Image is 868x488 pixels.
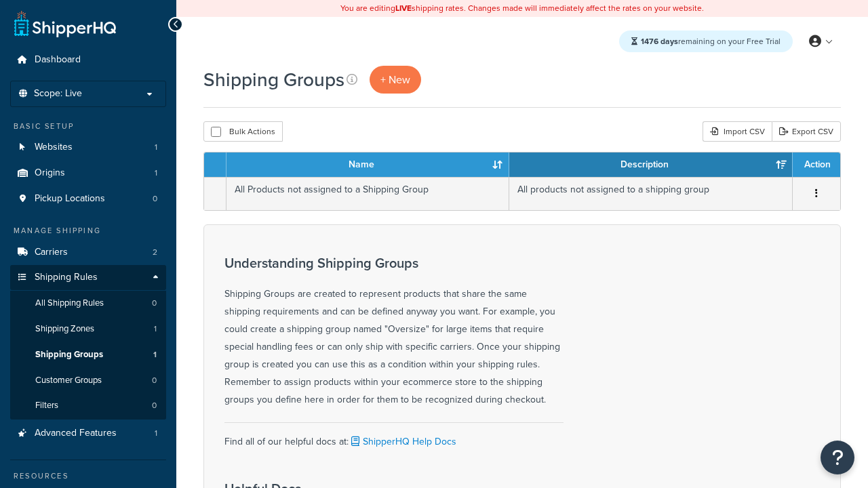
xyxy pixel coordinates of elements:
[793,152,840,177] th: Action
[10,240,166,265] a: Carriers 2
[35,400,58,411] span: Filters
[226,177,509,210] td: All Products not assigned to a Shipping Group
[10,186,166,211] li: Pickup Locations
[226,152,509,177] th: Name: activate to sort column ascending
[34,88,82,100] span: Scope: Live
[509,177,793,210] td: All products not assigned to a shipping group
[153,247,157,258] span: 2
[10,135,166,160] a: Websites 1
[35,193,105,205] span: Pickup Locations
[10,121,166,132] div: Basic Setup
[10,186,166,211] a: Pickup Locations 0
[10,291,166,316] li: All Shipping Rules
[35,142,73,153] span: Websites
[155,142,157,153] span: 1
[35,272,98,283] span: Shipping Rules
[349,434,456,449] a: ShipperHQ Help Docs
[619,30,793,52] div: remaining on your Free Trial
[155,167,157,179] span: 1
[10,421,166,446] li: Advanced Features
[14,10,116,37] a: ShipperHQ Home
[10,135,166,160] li: Websites
[154,323,157,335] span: 1
[35,167,65,179] span: Origins
[10,421,166,446] a: Advanced Features 1
[10,393,166,418] a: Filters 0
[10,161,166,186] a: Origins 1
[370,66,421,94] a: + New
[10,291,166,316] a: All Shipping Rules 0
[10,240,166,265] li: Carriers
[772,121,841,142] a: Export CSV
[10,161,166,186] li: Origins
[10,225,166,237] div: Manage Shipping
[153,349,157,361] span: 1
[153,193,157,205] span: 0
[641,35,678,47] strong: 1476 days
[35,349,103,361] span: Shipping Groups
[10,470,166,482] div: Resources
[10,368,166,393] li: Customer Groups
[10,47,166,73] a: Dashboard
[10,317,166,342] a: Shipping Zones 1
[224,422,564,451] div: Find all of our helpful docs at:
[10,393,166,418] li: Filters
[35,323,94,335] span: Shipping Zones
[35,298,104,309] span: All Shipping Rules
[395,2,412,14] b: LIVE
[152,298,157,309] span: 0
[703,121,772,142] div: Import CSV
[10,368,166,393] a: Customer Groups 0
[35,375,102,386] span: Customer Groups
[10,342,166,367] a: Shipping Groups 1
[35,428,117,439] span: Advanced Features
[224,256,564,409] div: Shipping Groups are created to represent products that share the same shipping requirements and c...
[10,342,166,367] li: Shipping Groups
[35,54,81,66] span: Dashboard
[224,256,564,270] h3: Understanding Shipping Groups
[152,400,157,411] span: 0
[821,441,854,474] button: Open Resource Center
[380,72,410,87] span: + New
[509,152,793,177] th: Description: activate to sort column ascending
[10,265,166,420] li: Shipping Rules
[152,375,157,386] span: 0
[10,265,166,290] a: Shipping Rules
[155,428,157,439] span: 1
[203,66,344,93] h1: Shipping Groups
[203,121,283,142] button: Bulk Actions
[10,317,166,342] li: Shipping Zones
[35,247,68,258] span: Carriers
